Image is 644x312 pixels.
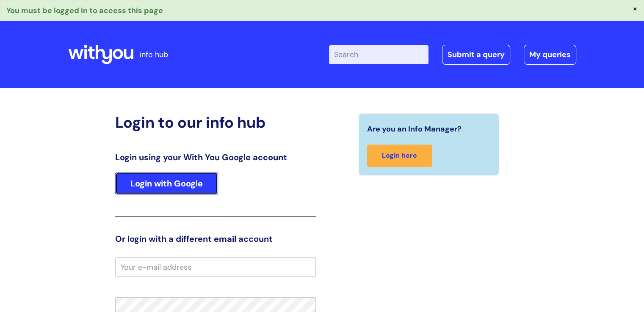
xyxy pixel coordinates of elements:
p: info hub [140,48,168,61]
a: Login with Google [115,172,218,194]
a: Login here [367,145,432,167]
a: My queries [524,45,576,64]
h3: Or login with a different email account [115,234,316,244]
button: × [633,5,638,12]
a: Submit a query [442,45,510,64]
h3: Login using your With You Google account [115,152,316,162]
span: Are you an Info Manager? [367,122,462,136]
input: Your e-mail address [115,257,316,277]
h2: Login to our info hub [115,113,316,131]
input: Search [329,45,428,64]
